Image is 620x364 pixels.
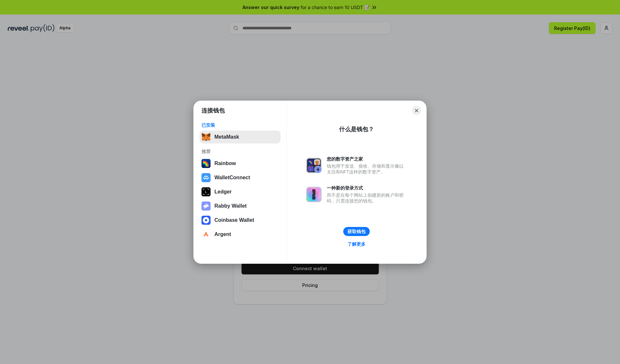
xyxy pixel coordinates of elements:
[214,189,232,195] div: Ledger
[306,187,322,202] img: svg+xml,%3Csvg%20xmlns%3D%22http%3A%2F%2Fwww.w3.org%2F2000%2Fsvg%22%20fill%3D%22none%22%20viewBox...
[214,203,247,209] div: Rabby Wallet
[412,106,421,115] button: Close
[201,122,279,128] div: 已安装
[347,241,366,247] div: 了解更多
[327,156,407,162] div: 您的数字资产之家
[201,187,211,196] img: svg+xml,%3Csvg%20xmlns%3D%22http%3A%2F%2Fwww.w3.org%2F2000%2Fsvg%22%20width%3D%2228%22%20height%3...
[306,158,322,173] img: svg+xml,%3Csvg%20xmlns%3D%22http%3A%2F%2Fwww.w3.org%2F2000%2Fsvg%22%20fill%3D%22none%22%20viewBox...
[327,163,407,175] div: 钱包用于发送、接收、存储和显示像以太坊和NFT这样的数字资产。
[214,175,250,181] div: WalletConnect
[339,125,374,133] div: 什么是钱包？
[200,157,281,170] button: Rainbow
[201,202,211,211] img: svg+xml,%3Csvg%20xmlns%3D%22http%3A%2F%2Fwww.w3.org%2F2000%2Fsvg%22%20fill%3D%22none%22%20viewBox...
[214,231,231,237] div: Argent
[327,185,407,191] div: 一种新的登录方式
[201,230,211,239] img: svg+xml,%3Csvg%20width%3D%2228%22%20height%3D%2228%22%20viewBox%3D%220%200%2028%2028%22%20fill%3D...
[214,217,254,223] div: Coinbase Wallet
[200,200,281,212] button: Rabby Wallet
[200,228,281,241] button: Argent
[201,159,211,168] img: svg+xml,%3Csvg%20width%3D%22120%22%20height%3D%22120%22%20viewBox%3D%220%200%20120%20120%22%20fil...
[343,227,370,236] button: 获取钱包
[214,134,239,140] div: MetaMask
[200,214,281,227] button: Coinbase Wallet
[201,149,279,154] div: 推荐
[201,173,211,182] img: svg+xml,%3Csvg%20width%3D%2228%22%20height%3D%2228%22%20viewBox%3D%220%200%2028%2028%22%20fill%3D...
[200,131,281,143] button: MetaMask
[201,216,211,225] img: svg+xml,%3Csvg%20width%3D%2228%22%20height%3D%2228%22%20viewBox%3D%220%200%2028%2028%22%20fill%3D...
[200,171,281,184] button: WalletConnect
[214,161,236,166] div: Rainbow
[201,133,211,142] img: svg+xml,%3Csvg%20fill%3D%22none%22%20height%3D%2233%22%20viewBox%3D%220%200%2035%2033%22%20width%...
[347,229,366,234] div: 获取钱包
[200,185,281,198] button: Ledger
[344,240,369,248] a: 了解更多
[327,192,407,204] div: 而不是在每个网站上创建新的账户和密码，只需连接您的钱包。
[201,107,225,114] h1: 连接钱包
